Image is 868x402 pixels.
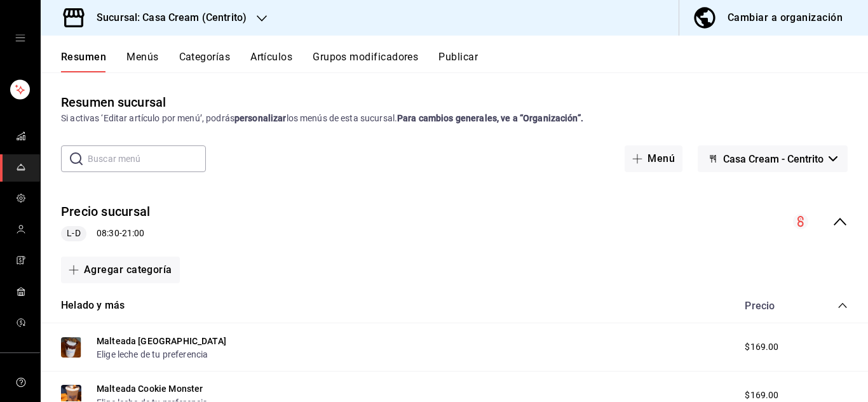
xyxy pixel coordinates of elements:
[61,51,106,72] button: Resumen
[723,153,824,165] span: Casa Cream - Centrito
[61,337,81,358] img: Preview
[126,51,158,72] button: Menús
[88,146,206,171] input: Buscar menú
[698,145,848,172] button: Casa Cream - Centrito
[745,389,778,402] span: $169.00
[837,300,848,311] button: collapse-category-row
[61,51,868,72] div: navigation tabs
[62,227,85,240] span: L-D
[86,10,247,25] h3: Sucursal: Casa Cream (Centrito)
[438,51,478,72] button: Publicar
[61,257,180,283] button: Agregar categoría
[15,33,25,43] button: open drawer
[97,348,208,361] button: Elige leche de tu preferencia
[250,51,292,72] button: Artículos
[179,51,231,72] button: Categorías
[61,93,166,112] div: Resumen sucursal
[61,203,150,221] button: Precio sucursal
[234,113,287,123] strong: personalizar
[97,335,226,347] button: Malteada [GEOGRAPHIC_DATA]
[97,382,203,395] button: Malteada Cookie Monster
[61,298,125,313] button: Helado y más
[61,226,150,241] div: 08:30 - 21:00
[625,145,682,172] button: Menú
[313,51,418,72] button: Grupos modificadores
[61,112,848,125] div: Si activas ‘Editar artículo por menú’, podrás los menús de esta sucursal.
[41,192,868,251] div: collapse-menu-row
[745,340,778,354] span: $169.00
[732,300,813,312] div: Precio
[728,9,843,27] div: Cambiar a organización
[397,113,583,123] strong: Para cambios generales, ve a “Organización”.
